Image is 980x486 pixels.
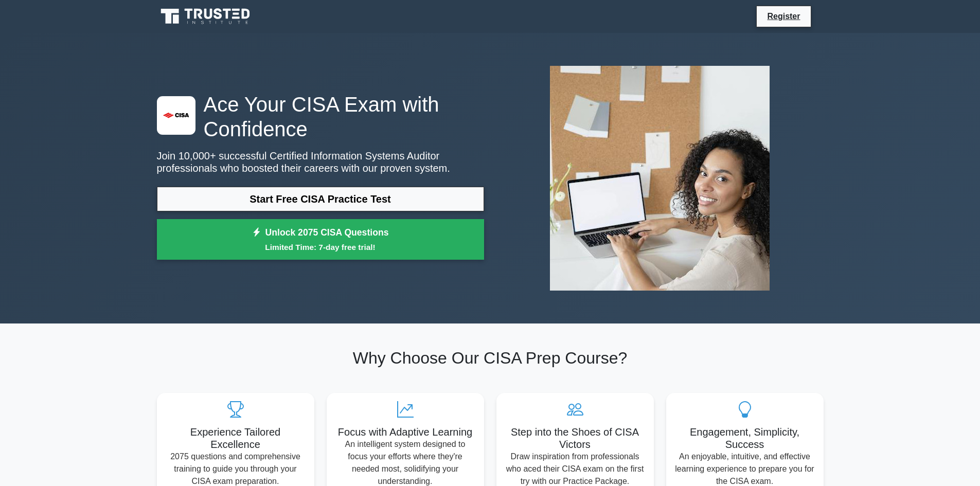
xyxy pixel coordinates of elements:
[157,92,484,141] h1: Ace Your CISA Exam with Confidence
[157,150,484,174] p: Join 10,000+ successful Certified Information Systems Auditor professionals who boosted their car...
[165,426,306,451] h5: Experience Tailored Excellence
[674,426,815,451] h5: Engagement, Simplicity, Success
[157,187,484,211] a: Start Free CISA Practice Test
[761,10,806,23] a: Register
[157,219,484,260] a: Unlock 2075 CISA QuestionsLimited Time: 7-day free trial!
[505,426,646,451] h5: Step into the Shoes of CISA Victors
[157,348,824,368] h2: Why Choose Our CISA Prep Course?
[170,241,471,253] small: Limited Time: 7-day free trial!
[335,426,476,438] h5: Focus with Adaptive Learning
